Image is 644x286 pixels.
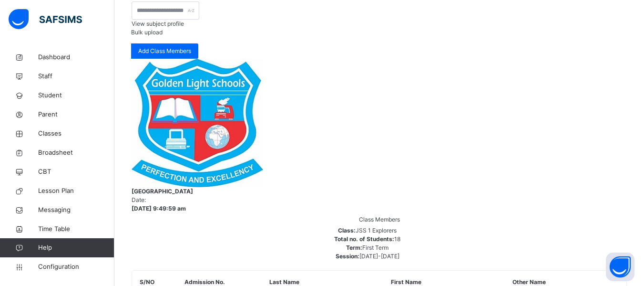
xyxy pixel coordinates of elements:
[38,72,114,81] span: Staff
[359,253,399,260] span: [DATE]-[DATE]
[336,253,359,260] span: Session:
[132,204,627,213] span: [DATE] 9:49:59 am
[132,20,184,27] span: View subject profile
[131,29,163,36] span: Bulk upload
[38,110,114,119] span: Parent
[132,187,627,196] span: [GEOGRAPHIC_DATA]
[138,47,191,55] span: Add Class Members
[38,262,114,272] span: Configuration
[38,91,114,100] span: Student
[38,167,114,177] span: CBT
[334,235,394,243] span: Total no. of Students:
[38,243,114,253] span: Help
[346,244,362,251] span: Term:
[338,227,356,234] span: Class:
[38,224,114,234] span: Time Table
[38,205,114,215] span: Messaging
[9,9,82,29] img: safsims
[38,129,114,138] span: Classes
[356,227,397,234] span: JSS 1 Explorers
[606,253,634,281] button: Open asap
[359,216,400,223] span: Class Members
[38,186,114,196] span: Lesson Plan
[132,59,263,187] img: goldenlightschool.png
[38,53,114,62] span: Dashboard
[362,244,388,251] span: First Term
[394,235,400,243] span: 18
[132,196,146,203] span: Date:
[38,148,114,158] span: Broadsheet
